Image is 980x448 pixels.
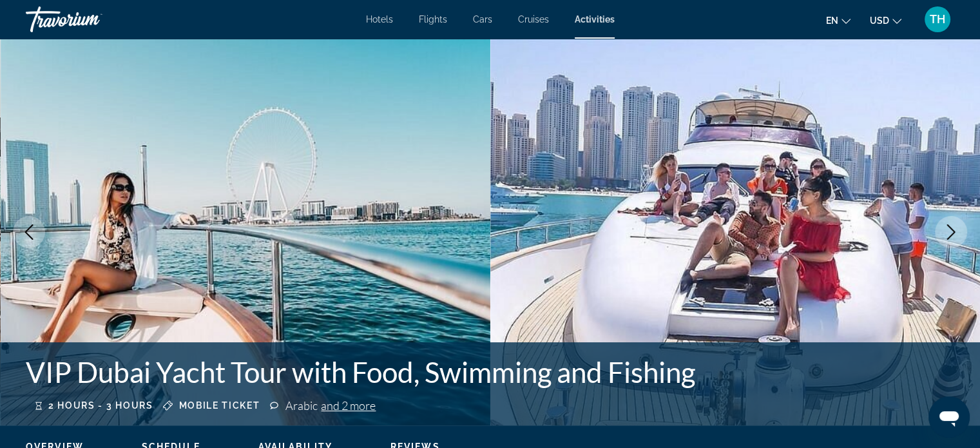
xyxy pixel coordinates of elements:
span: 2 hours - 3 hours [48,400,153,411]
iframe: Button to launch messaging window [928,396,970,438]
button: Change language [826,11,850,30]
div: Arabic [285,398,376,413]
a: Hotels [366,14,393,24]
span: en [826,15,838,26]
button: Change currency [870,11,901,30]
a: Flights [419,14,447,24]
a: Travorium [26,3,155,36]
a: Cruises [518,14,549,24]
span: and 2 more [321,398,376,413]
a: Activities [575,14,615,24]
button: User Menu [921,6,954,33]
h1: VIP Dubai Yacht Tour with Food, Swimming and Fishing [26,355,748,389]
span: TH [930,13,945,26]
span: Mobile ticket [179,400,260,411]
button: Previous image [13,216,45,248]
button: Next image [935,216,967,248]
a: Cars [473,14,492,24]
span: USD [870,15,889,26]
